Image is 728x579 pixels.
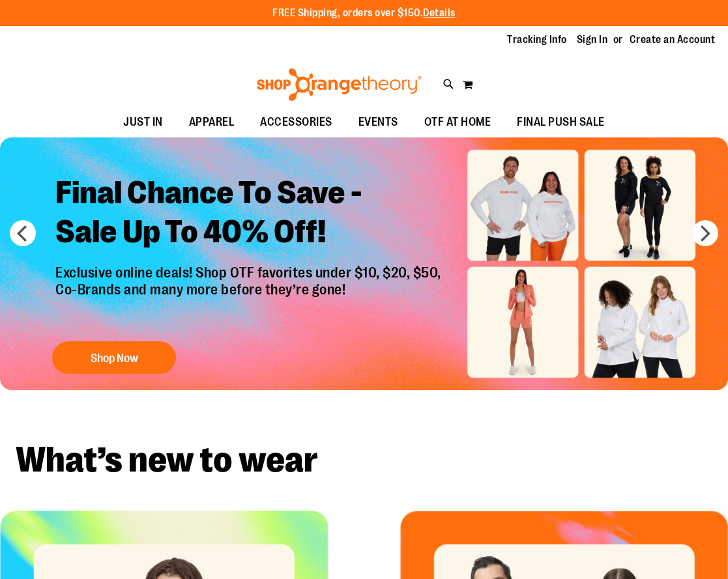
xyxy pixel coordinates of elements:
[16,442,712,478] h2: What’s new to wear
[517,107,605,137] span: FINAL PUSH SALE
[247,107,345,137] a: ACCESSORIES
[423,7,456,19] a: Details
[52,341,176,374] button: Shop Now
[46,163,454,264] h2: Final Chance To Save - Sale Up To 40% Off!
[272,6,456,21] p: FREE Shipping, orders over $150.
[46,264,454,328] p: Exclusive online deals! Shop OTF favorites under $10, $20, $50, Co-Brands and many more before th...
[358,107,398,137] span: EVENTS
[176,107,248,137] a: APPAREL
[10,220,36,246] button: prev
[630,33,716,47] a: Create an Account
[255,68,424,101] img: Shop Orangetheory
[411,107,504,137] a: OTF AT HOME
[507,33,567,47] a: Tracking Info
[692,220,718,246] button: next
[189,107,235,137] span: APPAREL
[260,107,332,137] span: ACCESSORIES
[123,107,163,137] span: JUST IN
[504,107,618,137] a: FINAL PUSH SALE
[46,163,454,380] a: Final Chance To Save -Sale Up To 40% Off! Exclusive online deals! Shop OTF favorites under $10, $...
[424,107,491,137] span: OTF AT HOME
[110,107,176,137] a: JUST IN
[577,33,608,47] a: Sign In
[345,107,411,137] a: EVENTS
